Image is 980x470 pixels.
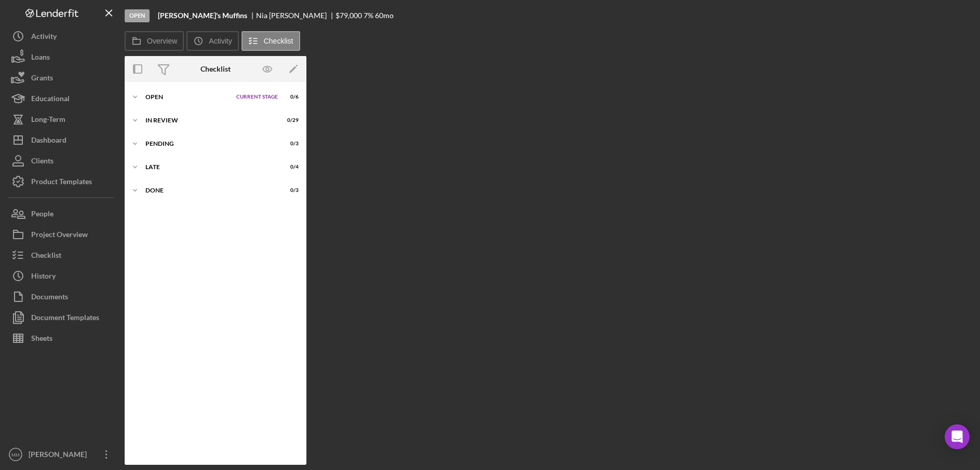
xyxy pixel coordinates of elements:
[280,187,299,193] div: 0 / 3
[280,164,299,170] div: 0 / 4
[158,11,247,20] b: [PERSON_NAME]'s Muffins
[375,11,394,20] div: 60 mo
[145,187,273,193] div: Done
[280,94,299,100] div: 0 / 6
[241,31,300,51] button: Checklist
[5,171,119,192] button: Product Templates
[147,37,177,45] label: Overview
[26,444,93,467] div: [PERSON_NAME]
[31,286,68,310] div: Documents
[5,328,119,349] button: Sheets
[125,31,184,51] button: Overview
[5,67,119,88] button: Grants
[5,26,119,47] button: Activity
[31,171,92,195] div: Product Templates
[31,328,52,351] div: Sheets
[31,307,99,330] div: Document Templates
[31,47,50,70] div: Loans
[145,164,273,170] div: Late
[5,224,119,245] button: Project Overview
[945,424,970,449] div: Open Intercom Messenger
[31,224,88,247] div: Project Overview
[236,94,278,100] span: Current Stage
[5,88,119,109] button: Educational
[31,150,53,174] div: Clients
[280,141,299,147] div: 0 / 3
[5,109,119,130] button: Long-Term
[145,141,273,147] div: Pending
[31,67,53,91] div: Grants
[5,444,119,465] button: MM[PERSON_NAME]
[209,37,232,45] label: Activity
[335,11,362,20] span: $79,000
[11,452,20,458] text: MM
[31,266,56,289] div: History
[280,117,299,123] div: 0 / 29
[31,130,66,153] div: Dashboard
[256,11,335,20] div: Nia [PERSON_NAME]
[200,65,231,73] div: Checklist
[31,26,57,49] div: Activity
[145,94,231,100] div: Open
[186,31,238,51] button: Activity
[5,266,119,286] button: History
[5,307,119,328] button: Document Templates
[125,9,150,22] div: Open
[5,130,119,150] button: Dashboard
[31,109,65,132] div: Long-Term
[5,47,119,67] button: Loans
[31,88,70,112] div: Educational
[364,11,373,20] div: 7 %
[264,37,293,45] label: Checklist
[5,286,119,307] button: Documents
[5,150,119,171] button: Clients
[31,245,61,268] div: Checklist
[31,203,53,227] div: People
[5,203,119,224] button: People
[145,117,273,123] div: In Review
[5,245,119,266] button: Checklist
